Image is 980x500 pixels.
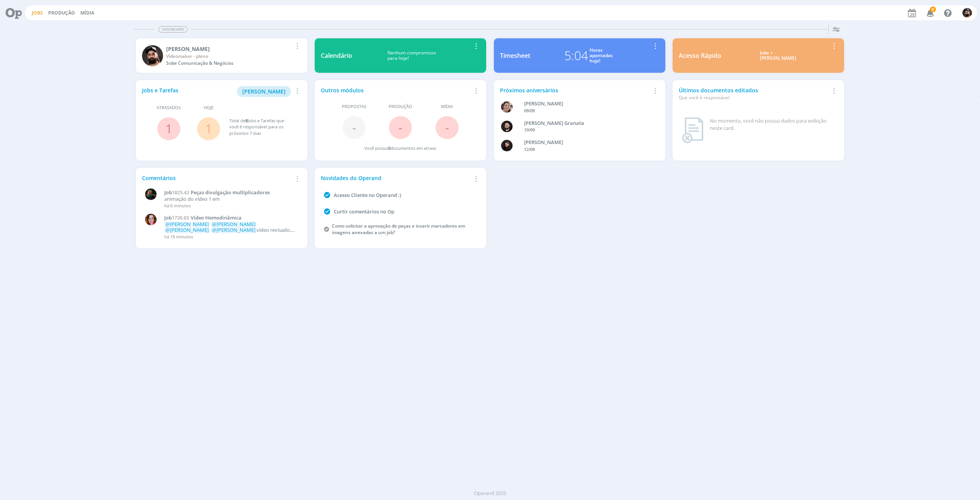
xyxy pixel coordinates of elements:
span: - [399,119,402,136]
img: B [142,45,163,66]
span: 09/09 [524,108,535,113]
span: 0 [388,145,390,151]
span: [PERSON_NAME] [242,88,286,95]
span: Peças divulgação multiplicadores [191,189,270,196]
a: [PERSON_NAME] [237,87,291,95]
span: há 6 minutos [164,203,191,208]
img: B [145,214,157,225]
img: dashboard_not_found.png [682,117,704,143]
span: Dashboard [158,26,188,33]
span: Atrasados [157,105,181,111]
span: Propostas [342,103,366,110]
span: 8 [245,118,248,123]
img: M [145,189,157,200]
a: Curtir comentários no Op [334,208,394,215]
span: 1736.65 [172,215,189,221]
img: B [962,8,972,18]
div: Jobs > [PERSON_NAME] [727,50,829,61]
div: Outros módulos [321,86,471,94]
a: Acesso Cliente no Operand :) [334,192,401,198]
a: B[PERSON_NAME]Videomaker - plenoSobe Comunicação & Negócios [136,38,307,73]
div: Nenhum compromisso para hoje! [352,50,471,61]
span: Produção [389,103,412,110]
span: 10/09 [524,127,535,133]
div: Calendário [321,51,352,60]
a: Como solicitar a aprovação de peças e inserir marcadores em imagens anexadas a um job? [332,223,465,236]
span: 1825.43 [172,189,189,196]
button: [PERSON_NAME] [237,86,291,97]
div: Comentários [142,174,292,182]
img: A [501,101,513,113]
div: Timesheet [500,51,530,60]
div: Horas apontadas hoje! [590,48,613,64]
span: Mídia [441,103,453,110]
p: vídeo revisado, ajustes no briefing. [164,221,297,233]
div: Bruno Gassen [166,45,292,53]
div: Você possui documentos em atraso [364,145,436,152]
a: Mídia [80,10,94,16]
div: Videomaker - pleno [166,53,292,60]
span: - [445,119,449,136]
a: Job1736.65Vídeo Hemodinâmica [164,215,297,221]
div: Últimos documentos editados [679,86,829,101]
div: Total de Jobs e Tarefas que você é responsável para os próximos 7 dias [229,118,294,137]
span: - [352,119,356,136]
button: Mídia [78,10,96,16]
span: @[PERSON_NAME] [165,226,209,233]
div: Luana da Silva de Andrade [524,139,647,146]
button: Jobs [29,10,45,16]
a: 1 [205,120,212,137]
div: Jobs e Tarefas [142,86,292,97]
div: No momento, você não possui dados para exibição neste card. [710,117,835,132]
div: Sobe Comunicação & Negócios [166,60,292,67]
div: Bruno Corralo Granata [524,120,647,127]
div: Novidades do Operand [321,174,471,182]
div: Próximos aniversários [500,86,650,94]
span: Vídeo Hemodinâmica [191,214,242,221]
button: 8 [922,6,938,20]
div: Que você é responsável [679,94,829,101]
a: Produção [48,10,75,16]
a: Timesheet5:04Horasapontadashoje! [494,38,665,73]
a: 1 [165,120,172,137]
span: @[PERSON_NAME] [212,226,255,233]
a: Jobs [32,10,43,16]
button: B [962,6,972,20]
span: 8 [930,7,936,12]
span: 12/09 [524,146,535,152]
a: Job1825.43Peças divulgação multiplicadores [164,190,297,196]
img: B [501,121,513,132]
div: Aline Beatriz Jackisch [524,100,647,108]
span: @[PERSON_NAME] [212,221,255,228]
span: Hoje [204,105,214,111]
span: há 15 minutos [164,234,193,239]
button: Produção [46,10,77,16]
img: L [501,140,513,151]
p: animação do vídeo 1 em [164,196,297,202]
div: 5:04 [564,46,588,65]
span: @[PERSON_NAME] [165,221,209,228]
div: Acesso Rápido [679,51,721,60]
